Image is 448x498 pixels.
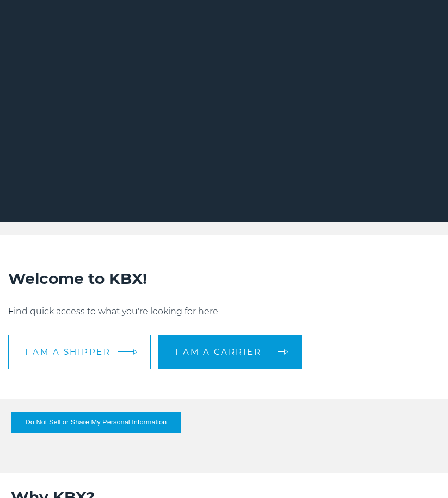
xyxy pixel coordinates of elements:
[11,412,181,433] button: Do Not Sell or Share My Personal Information
[8,268,440,289] h2: Welcome to KBX!
[175,348,261,356] span: I am a carrier
[133,349,138,355] img: arrow
[8,305,440,318] p: Find quick access to what you're looking for here.
[8,335,151,369] a: I am a shipper arrow arrow
[25,348,111,356] span: I am a shipper
[158,335,302,369] a: I am a carrier arrow arrow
